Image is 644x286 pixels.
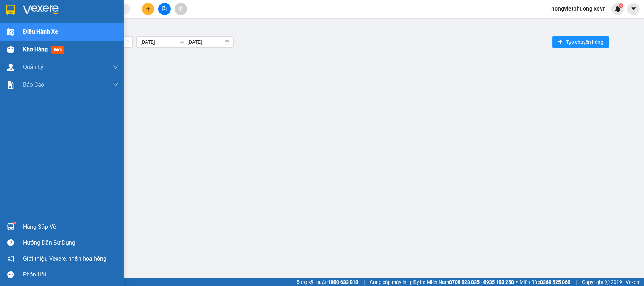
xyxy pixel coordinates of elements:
span: question-circle [7,239,14,246]
img: logo-vxr [6,5,15,15]
span: aim [178,6,183,11]
span: notification [7,255,14,262]
span: Cung cấp máy in - giấy in: [370,278,425,286]
span: loading [124,40,129,44]
span: | [364,278,365,286]
span: message [7,271,14,278]
span: to [179,39,185,45]
span: Miền Bắc [520,278,570,286]
span: file-add [162,6,167,11]
div: Hàng sắp về [23,222,118,232]
img: warehouse-icon [7,64,14,71]
img: icon-new-feature [615,6,621,12]
span: Kho hàng [23,46,48,53]
strong: 1900 633 818 [328,279,358,285]
span: ⚪️ [516,281,518,284]
input: Ngày kết thúc [187,38,223,46]
sup: 3 [619,3,623,8]
span: Quản Lý [23,63,43,71]
input: Ngày bắt đầu [140,38,176,46]
span: | [576,278,577,286]
img: warehouse-icon [7,223,14,230]
sup: 1 [13,222,16,224]
span: mới [51,46,64,54]
div: Hướng dẫn sử dụng [23,238,118,248]
span: Hỗ trợ kỹ thuật: [293,278,358,286]
img: warehouse-icon [7,28,14,36]
img: solution-icon [7,81,14,89]
span: 3 [620,3,622,8]
span: Báo cáo [23,80,44,89]
span: nongvietphuong.xevn [546,4,611,13]
span: down [113,64,118,70]
span: Tạo chuyến hàng [566,38,603,46]
button: plus [142,3,154,15]
span: copyright [605,280,610,285]
button: plusTạo chuyến hàng [552,36,609,48]
span: plus [146,6,151,11]
strong: 0708 023 035 - 0935 103 250 [449,279,514,285]
button: file-add [158,3,171,15]
span: caret-down [631,6,637,12]
span: Điều hành xe [23,27,58,36]
span: Giới thiệu Vexere, nhận hoa hồng [23,254,106,263]
div: Phản hồi [23,269,118,280]
span: swap-right [179,39,185,45]
img: warehouse-icon [7,46,14,53]
strong: 0369 525 060 [540,279,570,285]
button: aim [175,3,187,15]
button: caret-down [627,3,640,15]
span: down [113,82,118,88]
span: Miền Nam [427,278,514,286]
span: plus [558,39,563,45]
div: Điều hành xe [27,23,639,31]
